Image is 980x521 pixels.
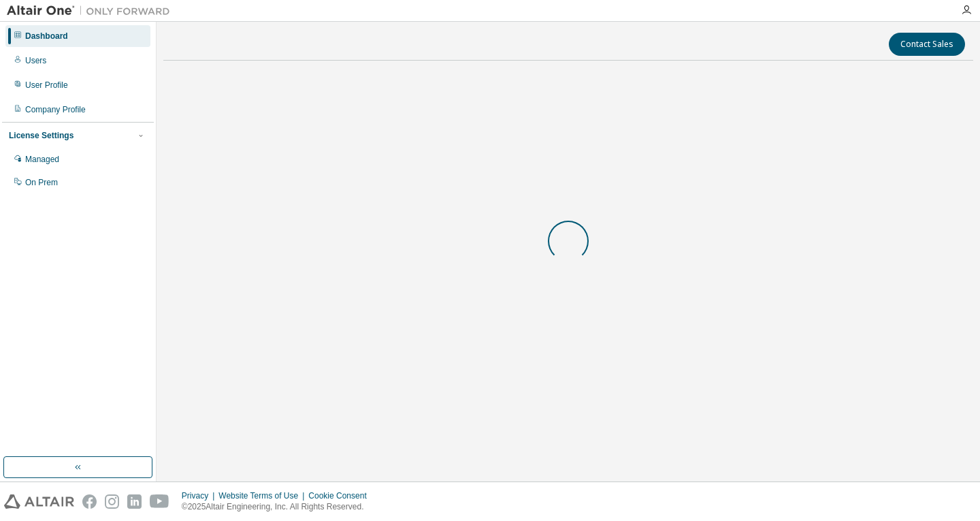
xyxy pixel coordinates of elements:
img: instagram.svg [105,494,119,509]
div: License Settings [9,130,73,141]
div: Privacy [182,490,218,501]
div: Company Profile [25,104,86,115]
p: © 2025 Altair Engineering, Inc. All Rights Reserved. [182,501,375,513]
button: Contact Sales [889,33,965,56]
div: Website Terms of Use [218,490,308,501]
div: On Prem [25,177,58,188]
div: Cookie Consent [308,490,374,501]
img: Altair One [7,4,177,18]
img: linkedin.svg [127,494,142,509]
div: Users [25,55,46,66]
div: Dashboard [25,31,68,42]
img: youtube.svg [150,494,169,509]
div: User Profile [25,80,68,91]
div: Managed [25,154,59,165]
img: altair_logo.svg [4,494,74,509]
img: facebook.svg [82,494,97,509]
